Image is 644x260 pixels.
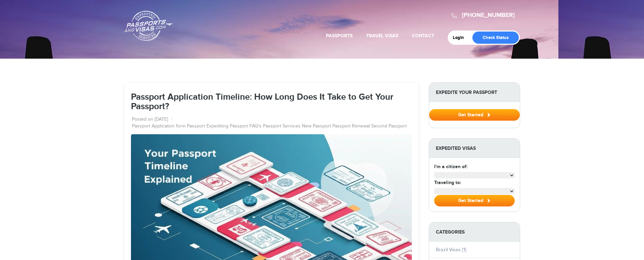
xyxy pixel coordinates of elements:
[434,179,461,186] label: Traveling to:
[230,123,262,130] a: Passport FAQ's
[453,35,469,40] a: Login
[187,123,228,130] a: Passport Expediting
[472,32,519,44] a: Check Status
[429,83,520,102] strong: Expedite Your Passport
[131,93,412,112] h1: Passport Application Timeline: How Long Does It Take to Get Your Passport?
[132,123,185,130] a: Passport Application form
[429,109,520,121] button: Get Started
[429,112,520,117] a: Get Started
[434,163,467,170] label: I'm a citizen of:
[366,33,398,39] a: Travel Visas
[436,247,466,253] a: Brazil Visas [1]
[132,116,172,123] li: Posted on [DATE]
[412,33,434,39] a: Contact
[462,12,515,19] a: [PHONE_NUMBER]
[263,123,301,130] a: Passport Services
[302,123,331,130] a: New Passport
[332,123,370,130] a: Passport Renewal
[371,123,407,130] a: Second Passport
[326,33,353,39] a: Passports
[429,222,520,242] strong: Categories
[125,11,173,41] a: Passports & [DOMAIN_NAME]
[434,195,515,206] button: Get Started
[429,139,520,158] strong: Expedited Visas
